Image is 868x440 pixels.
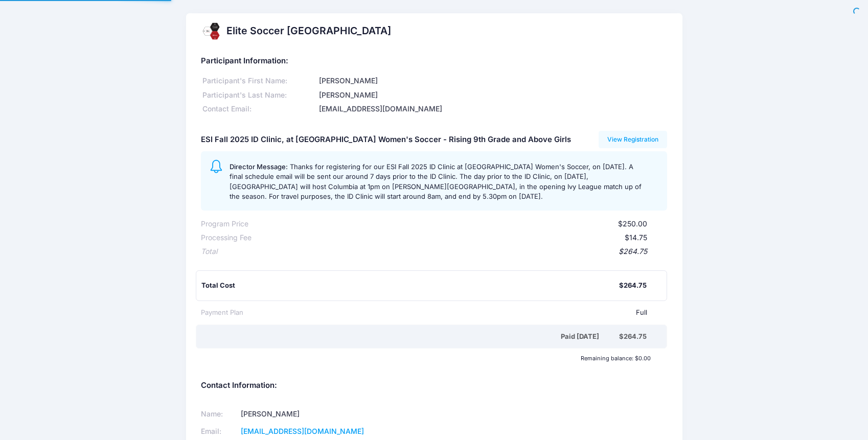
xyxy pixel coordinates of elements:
[226,25,391,37] h2: Elite Soccer [GEOGRAPHIC_DATA]
[203,332,620,342] div: Paid [DATE]
[201,57,668,66] h5: Participant Information:
[201,135,571,145] h5: ESI Fall 2025 ID Clinic, at [GEOGRAPHIC_DATA] Women's Soccer - Rising 9th Grade and Above Girls
[618,219,647,228] span: $250.00
[252,233,648,243] div: $14.75
[317,104,667,114] div: [EMAIL_ADDRESS][DOMAIN_NAME]
[241,427,364,435] a: [EMAIL_ADDRESS][DOMAIN_NAME]
[619,281,647,291] div: $264.75
[237,405,421,423] td: [PERSON_NAME]
[619,332,647,342] div: $264.75
[201,308,243,318] div: Payment Plan
[243,308,648,318] div: Full
[201,381,668,390] h5: Contact Information:
[201,423,238,440] td: Email:
[201,405,238,423] td: Name:
[201,104,317,114] div: Contact Email:
[599,131,668,148] a: View Registration
[201,246,217,257] div: Total
[201,281,620,291] div: Total Cost
[317,76,667,86] div: [PERSON_NAME]
[317,90,667,101] div: [PERSON_NAME]
[217,246,648,257] div: $264.75
[201,90,317,101] div: Participant's Last Name:
[201,233,252,243] div: Processing Fee
[201,219,248,229] div: Program Price
[230,163,288,171] span: Director Message:
[230,163,642,201] span: Thanks for registering for our ESI Fall 2025 ID Clinic at [GEOGRAPHIC_DATA] Women's Soccer, on [D...
[201,76,317,86] div: Participant's First Name:
[196,355,656,361] div: Remaining balance: $0.00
